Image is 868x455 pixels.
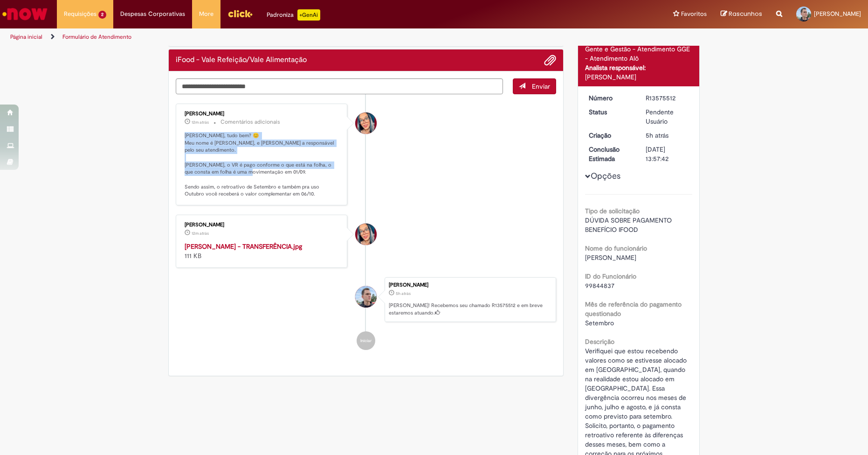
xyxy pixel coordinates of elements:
[585,244,647,252] b: Nome do funcionário
[721,10,762,19] a: Rascunhos
[585,44,693,63] div: Gente e Gestão - Atendimento GGE - Atendimento Alô
[192,119,209,125] time: 29/09/2025 15:04:15
[10,33,42,41] a: Página inicial
[585,337,614,346] b: Descrição
[62,33,131,41] a: Formulário de Atendimento
[7,28,572,46] ul: Trilhas de página
[355,224,377,245] div: Maira Priscila Da Silva Arnaldo
[396,291,411,296] time: 29/09/2025 09:57:38
[185,242,340,260] div: 111 KB
[199,9,214,19] span: More
[185,132,340,198] p: [PERSON_NAME], tudo bem? 😊 Meu nome é [PERSON_NAME], e [PERSON_NAME] a responsável pelo seu atend...
[267,9,320,21] div: Padroniza
[585,216,674,234] span: DÚVIDA SOBRE PAGAMENTO BENEFÍCIO IFOOD
[544,54,556,66] button: Adicionar anexos
[582,107,639,117] dt: Status
[585,281,614,290] span: 99844837
[389,302,551,316] p: [PERSON_NAME]! Recebemos seu chamado R13575512 e em breve estaremos atuando.
[185,242,302,251] a: [PERSON_NAME] - TRANSFERÊNCIA.jpg
[585,63,693,72] div: Analista responsável:
[681,9,707,19] span: Favoritos
[646,145,689,163] div: [DATE] 13:57:42
[98,11,106,19] span: 2
[185,222,340,228] div: [PERSON_NAME]
[729,9,762,18] span: Rascunhos
[176,94,556,359] ul: Histórico de tíquete
[176,277,556,322] li: Bernardo Mota Barbosa
[176,78,503,94] textarea: Digite sua mensagem aqui...
[646,93,689,103] div: R13575512
[355,286,377,308] div: Bernardo Mota Barbosa
[297,9,320,21] p: +GenAi
[389,282,551,288] div: [PERSON_NAME]
[582,145,639,163] dt: Conclusão Estimada
[1,5,49,23] img: ServiceNow
[646,107,689,126] div: Pendente Usuário
[585,253,636,262] span: [PERSON_NAME]
[646,131,689,140] div: 29/09/2025 09:57:38
[585,272,636,280] b: ID do Funcionário
[396,291,411,296] span: 5h atrás
[582,131,639,140] dt: Criação
[64,9,96,19] span: Requisições
[355,112,377,134] div: Maira Priscila Da Silva Arnaldo
[532,82,550,91] span: Enviar
[585,319,614,327] span: Setembro
[120,9,185,19] span: Despesas Corporativas
[227,7,253,21] img: click_logo_yellow_360x200.png
[585,72,693,82] div: [PERSON_NAME]
[513,78,556,94] button: Enviar
[814,10,861,18] span: [PERSON_NAME]
[646,131,668,140] span: 5h atrás
[176,56,307,64] h2: iFood - Vale Refeição/Vale Alimentação Histórico de tíquete
[192,231,209,236] time: 29/09/2025 15:04:01
[585,300,682,318] b: Mês de referência do pagamento questionado
[646,131,668,140] time: 29/09/2025 09:57:38
[585,207,640,215] b: Tipo de solicitação
[192,119,209,125] span: 12m atrás
[192,231,209,236] span: 12m atrás
[220,118,280,126] small: Comentários adicionais
[185,111,340,117] div: [PERSON_NAME]
[582,93,639,103] dt: Número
